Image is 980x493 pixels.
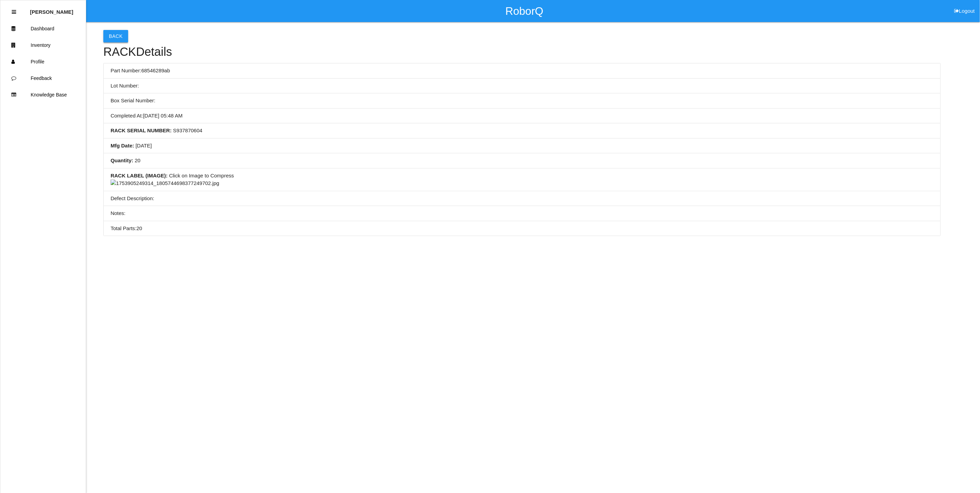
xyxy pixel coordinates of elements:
a: Feedback [0,70,86,86]
li: Notes: [104,206,940,221]
li: [DATE] [104,138,940,154]
li: Box Serial Number: [104,93,940,109]
button: Back [103,30,128,42]
a: Inventory [0,37,86,53]
li: Click on Image to Compress [104,168,940,191]
b: RACK LABEL (IMAGE) : [111,173,168,178]
li: Total Parts: 20 [104,221,940,236]
li: S937870604 [104,123,940,138]
li: Completed At : [DATE] 05:48 AM [104,109,940,124]
b: Mfg Date : [111,143,134,148]
li: Defect Description: [104,191,940,206]
h4: RACK Details [103,45,941,59]
li: Part Number: 68546289ab [104,63,940,79]
div: Close [12,4,16,20]
p: Diego Altamirano [30,4,73,15]
b: Quantity : [111,157,133,163]
li: 20 [104,153,940,168]
a: Profile [0,53,86,70]
img: 1753905249314_1805744698377249702.jpg [111,179,219,187]
a: Knowledge Base [0,86,86,103]
a: Dashboard [0,20,86,37]
b: RACK SERIAL NUMBER : [111,127,172,133]
li: Lot Number: [104,79,940,94]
